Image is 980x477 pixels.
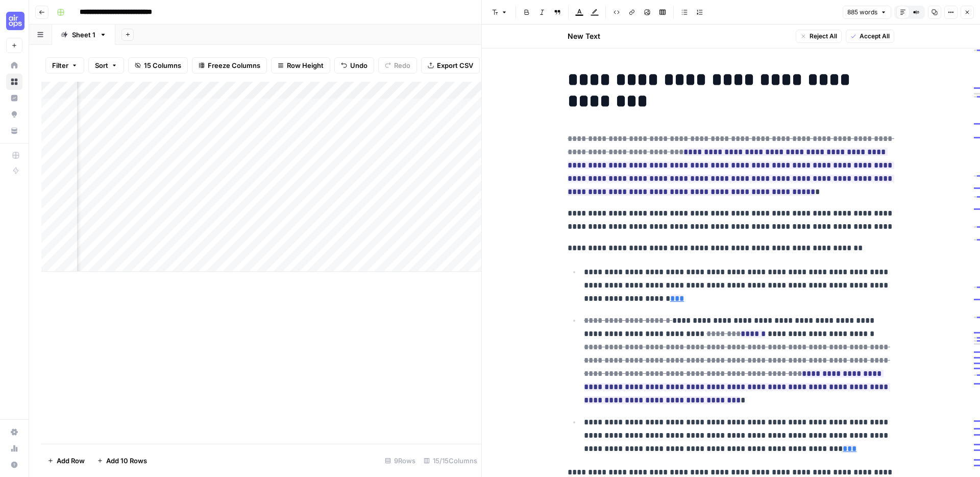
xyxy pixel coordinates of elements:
button: Workspace: AirOps U Cohort 1 [6,8,22,34]
span: Reject All [810,32,837,41]
a: Opportunities [6,106,22,123]
button: Accept All [846,30,894,43]
span: Filter [52,60,68,70]
button: Row Height [271,57,330,74]
a: Your Data [6,123,22,139]
span: Sort [95,60,108,70]
div: Sheet 1 [72,30,95,40]
div: 9 Rows [381,452,420,469]
div: 15/15 Columns [420,452,481,469]
span: Freeze Columns [208,60,260,70]
span: Accept All [860,32,890,41]
button: 885 words [843,6,891,19]
button: Reject All [796,30,842,43]
span: Add 10 Rows [106,456,147,466]
button: 15 Columns [128,57,188,74]
span: Row Height [287,60,324,70]
button: Filter [45,57,84,74]
button: Sort [88,57,124,74]
button: Help + Support [6,457,22,473]
span: 15 Columns [144,60,181,70]
img: AirOps U Cohort 1 Logo [6,12,24,30]
a: Sheet 1 [52,25,115,45]
span: Undo [350,60,367,70]
span: Export CSV [437,60,473,70]
h2: New Text [568,31,600,41]
a: Browse [6,74,22,90]
button: Freeze Columns [192,57,267,74]
a: Settings [6,424,22,440]
button: Export CSV [421,57,480,74]
a: Usage [6,440,22,457]
button: Add Row [41,452,91,469]
span: 885 words [847,8,877,17]
span: Add Row [57,456,85,466]
a: Home [6,57,22,74]
a: Insights [6,90,22,106]
button: Undo [334,57,374,74]
button: Add 10 Rows [91,452,153,469]
span: Redo [394,60,410,70]
button: Redo [378,57,417,74]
